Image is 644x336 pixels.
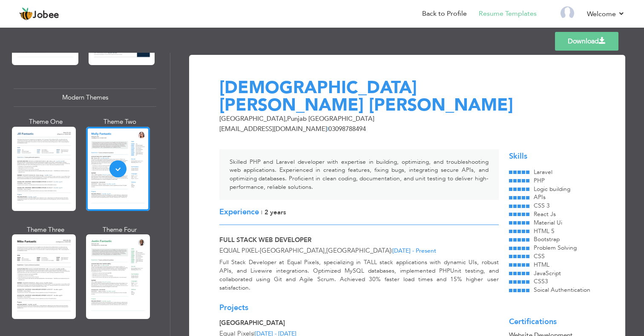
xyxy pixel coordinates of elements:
[509,316,557,327] span: Certifications
[219,258,499,292] p: Full Stack Developer at Equal Pixels, specializing in TALL stack applications with dynamic UIs, r...
[88,225,152,234] div: Theme Four
[219,319,285,327] span: [GEOGRAPHIC_DATA]
[19,7,59,21] a: Jobee
[534,277,548,285] span: CSS3
[261,208,262,216] span: |
[534,227,555,235] span: HTML 5
[19,7,33,21] img: jobee.io
[33,11,59,20] span: Jobee
[285,114,287,123] span: ,
[258,246,260,255] span: -
[328,125,366,133] span: 03098788494
[88,117,152,126] div: Theme Two
[479,9,537,19] a: Resume Templates
[14,117,78,126] div: Theme One
[534,261,549,269] span: HTML
[555,32,618,51] a: Download
[14,88,156,107] div: Modern Themes
[561,6,574,20] img: Profile Img
[509,151,595,162] div: Skills
[14,225,78,234] div: Theme Three
[534,168,552,176] span: Laravel
[534,286,590,294] span: Soical Authentication
[219,246,258,255] span: Equal Pixel
[260,246,325,255] span: [GEOGRAPHIC_DATA]
[219,149,499,200] div: Skilled PHP and Laravel developer with expertise in building, optimizing, and troubleshooting web...
[534,219,562,227] span: Material Ui
[534,185,570,193] span: Logic building
[219,207,259,217] span: Experience
[326,246,391,255] span: [GEOGRAPHIC_DATA]
[534,252,545,260] span: CSS
[325,246,326,255] span: ,
[534,244,577,252] span: Problem Solving
[327,125,328,133] span: |
[534,202,550,210] span: CSS 3
[534,193,546,201] span: APIs
[422,9,467,19] a: Back to Profile
[587,9,625,19] a: Welcome
[219,236,311,244] span: Full Stack Web Developer
[219,125,327,133] span: [EMAIL_ADDRESS][DOMAIN_NAME]
[214,79,536,114] div: [DEMOGRAPHIC_DATA][PERSON_NAME] [PERSON_NAME]
[264,208,286,216] span: 2 Years
[392,247,436,255] span: [DATE] - Present
[534,177,545,185] span: PHP
[534,210,556,218] span: React Js
[219,302,248,313] span: Projects
[219,114,374,123] span: [GEOGRAPHIC_DATA] Punjab [GEOGRAPHIC_DATA]
[534,269,561,277] span: JavaScript
[534,235,560,243] span: Bootstrap
[391,247,392,255] span: |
